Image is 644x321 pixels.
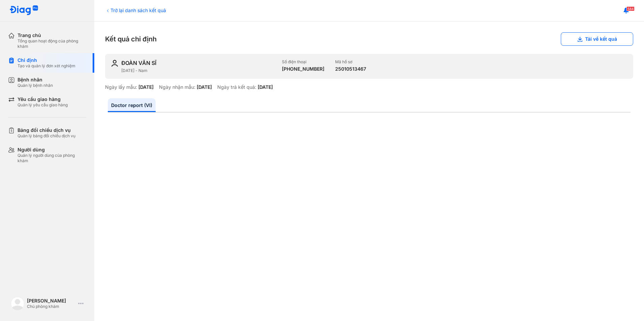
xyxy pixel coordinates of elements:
[138,84,154,90] div: [DATE]
[18,133,75,139] div: Quản lý bảng đối chiếu dịch vụ
[110,59,119,67] img: user-icon
[18,102,68,108] div: Quản lý yêu cầu giao hàng
[18,63,75,69] div: Tạo và quản lý đơn xét nghiệm
[18,38,86,49] div: Tổng quan hoạt động của phòng khám
[27,304,75,309] div: Chủ phòng khám
[121,59,156,67] div: ĐOÀN VĂN SĨ
[335,66,366,72] div: 25010513467
[105,84,137,90] div: Ngày lấy mẫu:
[121,68,277,73] div: [DATE] - Nam
[18,96,68,102] div: Yêu cầu giao hàng
[217,84,256,90] div: Ngày trả kết quả:
[282,59,324,65] div: Số điện thoại
[18,147,86,153] div: Người dùng
[258,84,273,90] div: [DATE]
[18,57,75,63] div: Chỉ định
[335,59,366,65] div: Mã hồ sơ
[18,153,86,164] div: Quản lý người dùng của phòng khám
[561,32,633,46] button: Tải về kết quả
[282,66,324,72] div: [PHONE_NUMBER]
[18,77,53,83] div: Bệnh nhân
[105,7,166,14] div: Trở lại danh sách kết quả
[18,32,86,38] div: Trang chủ
[197,84,212,90] div: [DATE]
[159,84,195,90] div: Ngày nhận mẫu:
[27,298,75,304] div: [PERSON_NAME]
[626,6,635,11] span: 584
[18,83,53,88] div: Quản lý bệnh nhân
[18,127,75,133] div: Bảng đối chiếu dịch vụ
[108,98,156,112] a: Doctor report (VI)
[11,297,24,310] img: logo
[9,5,38,16] img: logo
[105,32,633,46] div: Kết quả chỉ định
